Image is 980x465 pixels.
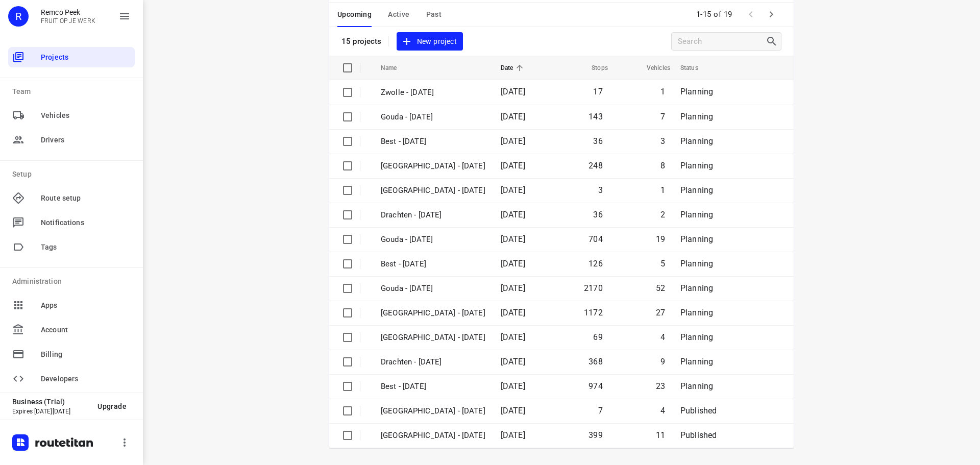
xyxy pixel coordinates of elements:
[656,234,665,244] span: 19
[680,62,712,74] span: Status
[41,374,131,384] span: Developers
[381,332,485,344] p: Antwerpen - Wednesday
[8,188,135,208] div: Route setup
[501,210,525,219] span: [DATE]
[656,381,665,391] span: 23
[589,430,603,440] span: 399
[501,259,525,268] span: [DATE]
[660,136,665,146] span: 3
[501,381,525,391] span: [DATE]
[584,308,603,317] span: 1172
[381,405,485,417] p: Antwerpen - Tuesday
[680,112,713,121] span: Planning
[678,34,766,50] input: Search projects
[680,381,713,391] span: Planning
[501,357,525,366] span: [DATE]
[660,357,665,366] span: 9
[41,242,131,253] span: Tags
[501,136,525,146] span: [DATE]
[593,332,602,342] span: 69
[8,344,135,364] div: Billing
[403,35,457,48] span: New project
[381,111,485,123] p: Gouda - Friday
[8,130,135,150] div: Drivers
[660,406,665,415] span: 4
[656,308,665,317] span: 27
[381,160,485,172] p: [GEOGRAPHIC_DATA] - [DATE]
[12,398,89,406] p: Business (Trial)
[680,210,713,219] span: Planning
[660,259,665,268] span: 5
[41,325,131,335] span: Account
[397,32,463,51] button: New project
[633,62,670,74] span: Vehicles
[660,332,665,342] span: 4
[501,283,525,293] span: [DATE]
[589,161,603,170] span: 248
[381,430,485,442] p: Zwolle - Tuesday
[680,430,717,440] span: Published
[8,237,135,257] div: Tags
[501,406,525,415] span: [DATE]
[41,193,131,204] span: Route setup
[388,8,409,21] span: Active
[589,381,603,391] span: 974
[593,136,602,146] span: 36
[589,357,603,366] span: 368
[501,185,525,195] span: [DATE]
[8,295,135,315] div: Apps
[41,8,95,16] p: Remco Peek
[680,161,713,170] span: Planning
[589,259,603,268] span: 126
[97,402,127,410] span: Upgrade
[680,283,713,293] span: Planning
[381,62,410,74] span: Name
[8,47,135,67] div: Projects
[381,87,485,99] p: Zwolle - Friday
[660,161,665,170] span: 8
[41,52,131,63] span: Projects
[501,234,525,244] span: [DATE]
[8,320,135,340] div: Account
[660,87,665,96] span: 1
[680,234,713,244] span: Planning
[12,276,135,287] p: Administration
[381,381,485,393] p: Best - Wednesday
[584,283,603,293] span: 2170
[8,6,29,27] div: R
[12,86,135,97] p: Team
[660,185,665,195] span: 1
[680,406,717,415] span: Published
[501,430,525,440] span: [DATE]
[501,332,525,342] span: [DATE]
[501,308,525,317] span: [DATE]
[680,136,713,146] span: Planning
[8,212,135,233] div: Notifications
[41,135,131,145] span: Drivers
[8,369,135,389] div: Developers
[381,356,485,368] p: Drachten - Wednesday
[501,161,525,170] span: [DATE]
[501,112,525,121] span: [DATE]
[680,357,713,366] span: Planning
[41,300,131,311] span: Apps
[381,283,485,295] p: Gouda - [DATE]
[8,105,135,126] div: Vehicles
[680,308,713,317] span: Planning
[381,258,485,270] p: Best - Thursday
[41,217,131,228] span: Notifications
[578,62,608,74] span: Stops
[501,62,527,74] span: Date
[680,259,713,268] span: Planning
[593,87,602,96] span: 17
[12,408,89,415] p: Expires [DATE][DATE]
[89,397,135,415] button: Upgrade
[598,406,603,415] span: 7
[589,112,603,121] span: 143
[41,17,95,25] p: FRUIT OP JE WERK
[660,210,665,219] span: 2
[381,185,485,197] p: [GEOGRAPHIC_DATA] - [DATE]
[680,332,713,342] span: Planning
[501,87,525,96] span: [DATE]
[337,8,372,21] span: Upcoming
